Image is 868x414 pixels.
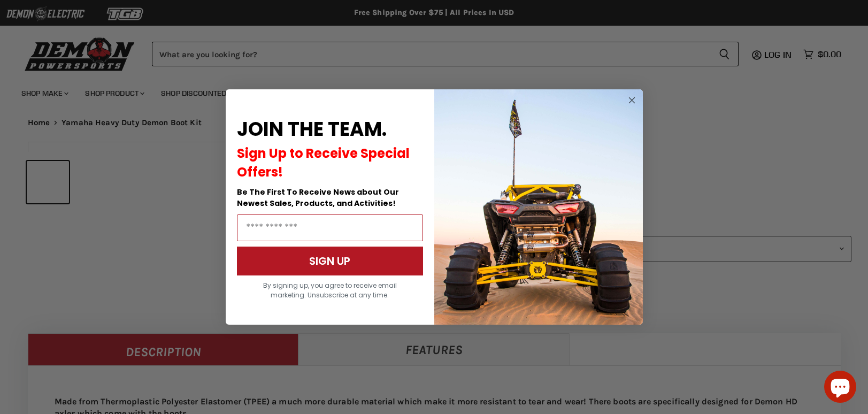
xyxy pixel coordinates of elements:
[821,371,859,405] inbox-online-store-chat: Shopify online store chat
[625,94,639,107] button: Close dialog
[237,247,423,275] button: SIGN UP
[237,214,423,241] input: Email Address
[237,187,399,209] span: Be The First To Receive News about Our Newest Sales, Products, and Activities!
[263,281,397,300] span: By signing up, you agree to receive email marketing. Unsubscribe at any time.
[434,89,643,325] img: a9095488-b6e7-41ba-879d-588abfab540b.jpeg
[237,116,387,143] span: JOIN THE TEAM.
[237,144,410,181] span: Sign Up to Receive Special Offers!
